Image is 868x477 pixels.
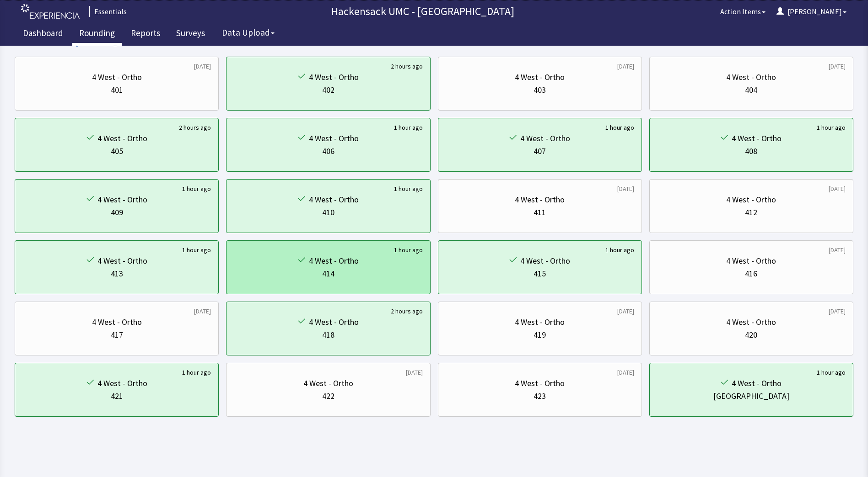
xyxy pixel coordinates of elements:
div: [DATE] [617,368,634,377]
div: [DATE] [406,368,423,377]
div: 1 hour ago [605,123,634,132]
div: 4 West - Ortho [726,193,776,206]
div: 4 West - Ortho [726,254,776,267]
div: 409 [111,206,123,219]
div: 4 West - Ortho [309,193,359,206]
div: 1 hour ago [182,184,211,193]
div: 418 [322,329,334,341]
div: 4 West - Ortho [303,377,353,390]
div: 4 West - Ortho [92,316,142,329]
div: [GEOGRAPHIC_DATA] [713,390,789,403]
div: 412 [745,206,757,219]
div: 4 West - Ortho [732,377,782,390]
div: 4 West - Ortho [726,316,776,329]
div: 413 [111,267,123,280]
div: 4 West - Ortho [309,71,359,84]
div: 404 [745,84,757,96]
a: Reports [124,23,167,46]
div: [DATE] [617,307,634,316]
div: 2 hours ago [391,307,423,316]
div: [DATE] [617,62,634,71]
div: 416 [745,267,757,280]
div: 1 hour ago [817,123,846,132]
div: 1 hour ago [394,123,423,132]
div: 1 hour ago [394,184,423,193]
div: 401 [111,84,123,96]
div: [DATE] [829,62,846,71]
div: 411 [534,206,546,219]
div: 4 West - Ortho [97,254,147,267]
div: 419 [534,329,546,341]
div: 414 [322,267,334,280]
button: Action Items [715,2,771,21]
a: Surveys [169,23,212,46]
div: [DATE] [829,184,846,193]
div: [DATE] [194,62,211,71]
div: 4 West - Ortho [92,71,142,84]
div: 408 [745,145,757,158]
div: 4 West - Ortho [309,316,359,329]
div: 422 [322,390,334,403]
p: Hackensack UMC - [GEOGRAPHIC_DATA] [130,4,715,19]
div: 406 [322,145,334,158]
div: 4 West - Ortho [515,377,565,390]
div: 4 West - Ortho [309,254,359,267]
div: 405 [111,145,123,158]
div: [DATE] [829,245,846,254]
div: 402 [322,84,334,96]
div: 1 hour ago [605,245,634,254]
div: 1 hour ago [817,368,846,377]
div: Essentials [89,6,127,17]
div: 1 hour ago [182,368,211,377]
div: 1 hour ago [182,245,211,254]
div: 407 [534,145,546,158]
div: 4 West - Ortho [515,193,565,206]
div: 4 West - Ortho [520,254,570,267]
a: Rounding [72,23,122,46]
div: 2 hours ago [391,62,423,71]
div: 4 West - Ortho [732,132,782,145]
div: 415 [534,267,546,280]
div: 421 [111,390,123,403]
div: 4 West - Ortho [97,377,147,390]
div: 423 [534,390,546,403]
div: 417 [111,329,123,341]
div: 4 West - Ortho [520,132,570,145]
img: experiencia_logo.png [21,4,80,19]
a: Dashboard [16,23,70,46]
div: 403 [534,84,546,96]
div: 1 hour ago [394,245,423,254]
div: 4 West - Ortho [726,71,776,84]
button: [PERSON_NAME] [771,2,852,21]
div: 410 [322,206,334,219]
div: 4 West - Ortho [97,193,147,206]
div: [DATE] [194,307,211,316]
div: [DATE] [617,184,634,193]
div: 4 West - Ortho [97,132,147,145]
button: Data Upload [216,24,280,41]
div: 420 [745,329,757,341]
div: 4 West - Ortho [515,316,565,329]
div: 2 hours ago [179,123,211,132]
div: [DATE] [829,307,846,316]
div: 4 West - Ortho [515,71,565,84]
div: 4 West - Ortho [309,132,359,145]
